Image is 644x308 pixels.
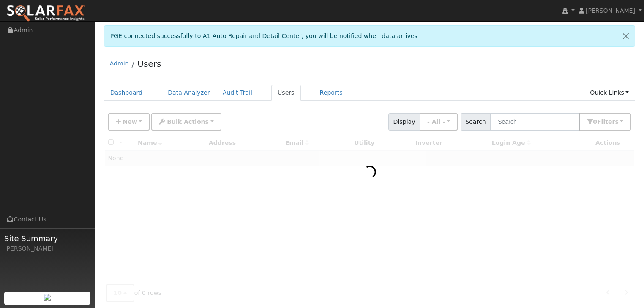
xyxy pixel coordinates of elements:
[123,118,137,125] span: New
[271,85,301,101] a: Users
[4,233,90,244] span: Site Summary
[108,113,150,131] button: New
[6,5,86,22] img: SolarFax
[617,26,635,46] a: Close
[314,85,349,101] a: Reports
[388,113,420,131] span: Display
[579,113,631,131] button: 0Filters
[4,244,90,253] div: [PERSON_NAME]
[44,294,51,301] img: retrieve
[420,113,458,131] button: - All -
[490,113,580,131] input: Search
[597,118,619,125] span: Filter
[586,7,635,14] span: [PERSON_NAME]
[104,25,636,47] div: PGE connected successfully to A1 Auto Repair and Detail Center, you will be notified when data ar...
[167,118,209,125] span: Bulk Actions
[137,59,161,69] a: Users
[151,113,221,131] button: Bulk Actions
[110,60,129,67] a: Admin
[104,85,149,101] a: Dashboard
[615,118,618,125] span: s
[161,85,216,101] a: Data Analyzer
[461,113,491,131] span: Search
[216,85,259,101] a: Audit Trail
[584,85,635,101] a: Quick Links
